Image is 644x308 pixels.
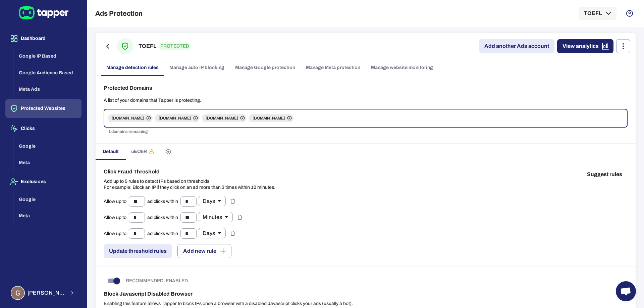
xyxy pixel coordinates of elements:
[13,208,82,224] button: Meta
[160,144,176,160] button: Create custom rules
[13,213,82,218] a: Meta
[104,168,275,176] h6: Click Fraud Threshold
[13,81,82,98] button: Meta Ads
[13,196,82,202] a: Google
[5,172,82,191] button: Exclusions
[230,60,301,76] a: Manage Google protection
[5,105,82,111] a: Protected Websites
[13,191,82,208] button: Google
[301,60,366,76] a: Manage Meta protection
[104,97,628,103] p: A list of your domains that Tapper is protecting.
[108,115,148,121] span: [DOMAIN_NAME]
[479,39,554,53] a: Add another Ads account
[202,114,247,122] div: [DOMAIN_NAME]
[13,143,82,148] a: Google
[126,278,188,284] p: RECOMMENDED: ENABLED
[616,281,636,301] div: Open chat
[579,7,616,20] button: TOEFL
[557,39,613,53] a: View analytics
[13,159,82,165] a: Meta
[103,149,119,155] span: Default
[177,244,231,258] button: Add new rule
[104,228,226,239] div: Allow up to ad clicks within
[5,29,82,48] button: Dashboard
[108,129,623,135] p: 1 domains remaining
[104,290,628,298] h6: Block Javascript Disabled Browser
[139,42,156,50] h6: TOEFL
[104,212,233,223] div: Allow up to ad clicks within
[104,301,628,307] p: Enabling this feature allows Tapper to block IPs once a browser with a disabled Javascript clicks...
[28,290,65,296] span: [PERSON_NAME] Lebelle
[164,60,230,76] a: Manage auto IP blocking
[104,196,226,207] div: Allow up to ad clicks within
[159,43,191,50] p: PROTECTED
[5,119,82,138] button: Clicks
[198,228,226,238] div: Days
[5,178,82,184] a: Exclusions
[13,86,82,92] a: Meta Ads
[11,287,24,299] img: Guillaume Lebelle
[5,283,82,303] button: Guillaume Lebelle[PERSON_NAME] Lebelle
[249,114,293,122] div: [DOMAIN_NAME]
[5,35,82,41] a: Dashboard
[202,115,242,121] span: [DOMAIN_NAME]
[198,212,233,222] div: Minutes
[155,114,200,122] div: [DOMAIN_NAME]
[13,53,82,59] a: Google IP Based
[95,9,143,17] h5: Ads Protection
[5,99,82,118] button: Protected Websites
[13,65,82,81] button: Google Audience Based
[249,115,289,121] span: [DOMAIN_NAME]
[582,168,628,181] button: Suggest rules
[101,60,164,76] a: Manage detection rules
[131,148,155,155] span: uEO5R
[155,115,195,121] span: [DOMAIN_NAME]
[104,244,172,258] button: Update threshold rules
[366,60,438,76] a: Manage website monitoring
[13,154,82,171] button: Meta
[13,69,82,75] a: Google Audience Based
[5,125,82,131] a: Clicks
[104,178,275,190] p: Add up to 5 rules to detect IPs based on thresholds. For example: Block an IP if they click on an...
[148,148,155,155] svg: Rule set is not assigned to any campaigns, ad accounts or marketing platforms
[108,114,153,122] div: [DOMAIN_NAME]
[13,48,82,65] button: Google IP Based
[13,138,82,155] button: Google
[104,84,628,92] h6: Protected Domains
[198,196,226,206] div: Days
